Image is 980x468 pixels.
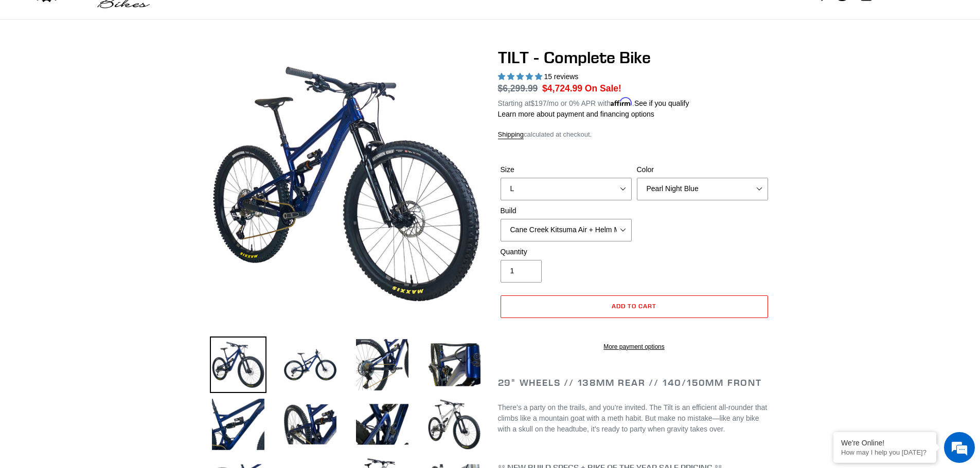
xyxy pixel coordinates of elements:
[426,336,483,393] img: Load image into Gallery viewer, TILT - Complete Bike
[530,99,546,107] span: $197
[210,336,266,393] img: Load image into Gallery viewer, TILT - Complete Bike
[501,342,768,351] a: More payment options
[33,51,59,77] img: d_696896380_company_1647369064580_696896380
[5,280,196,316] textarea: Type your message and hit 'Enter'
[282,396,338,453] img: Load image into Gallery viewer, TILT - Complete Bike
[169,5,193,30] div: Minimize live chat window
[11,57,27,72] div: Navigation go back
[210,396,266,453] img: Load image into Gallery viewer, TILT - Complete Bike
[498,72,544,81] span: 5.00 stars
[637,164,768,175] label: Color
[841,448,929,456] p: How may I help you today?
[60,129,142,233] span: We're online!
[282,336,338,393] img: Load image into Gallery viewer, TILT - Complete Bike
[498,83,538,93] s: $6,299.99
[585,82,621,95] span: On Sale!
[498,130,524,139] a: Shipping
[611,98,632,106] span: Affirm
[498,96,689,109] p: Starting at /mo or 0% APR with .
[354,396,411,453] img: Load image into Gallery viewer, TILT - Complete Bike
[501,164,632,175] label: Size
[498,377,771,388] h2: 29" Wheels // 138mm Rear // 140/150mm Front
[501,247,632,257] label: Quantity
[544,72,578,81] span: 15 reviews
[498,129,771,140] div: calculated at checkout.
[426,396,483,453] img: Load image into Gallery viewer, TILT - Complete Bike
[498,402,771,435] p: There’s a party on the trails, and you’re invited. The Tilt is an efficient all-rounder that clim...
[841,439,929,447] div: We're Online!
[501,295,768,318] button: Add to cart
[612,302,656,310] span: Add to cart
[69,58,188,71] div: Chat with us now
[354,336,411,393] img: Load image into Gallery viewer, TILT - Complete Bike
[498,48,771,67] h1: TILT - Complete Bike
[634,99,689,107] a: See if you qualify - Learn more about Affirm Financing (opens in modal)
[498,110,654,118] a: Learn more about payment and financing options
[501,205,632,216] label: Build
[542,83,582,93] span: $4,724.99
